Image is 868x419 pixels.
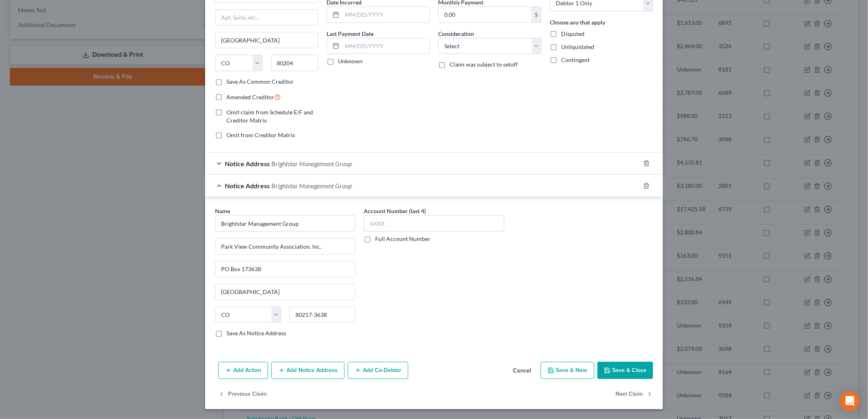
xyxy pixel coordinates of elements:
input: Apt, Suite, etc... [215,10,318,25]
button: Add Co-Debtor [348,362,408,379]
label: Account Number (last 4) [364,207,426,215]
span: Unliquidated [561,43,594,50]
button: Save & Close [597,362,653,379]
button: Save & New [541,362,594,379]
span: Notice Address [225,160,270,167]
label: Save As Notice Address [226,329,286,337]
input: Enter city... [215,32,318,48]
input: 0.00 [438,7,531,22]
span: Amended Creditor [226,94,274,100]
label: Unknown [338,57,362,65]
div: Open Intercom Messenger [840,391,860,411]
button: Add Action [218,362,268,379]
span: Claim was subject to setoff [450,61,518,68]
label: Choose any that apply [550,18,605,27]
button: Add Notice Address [271,362,345,379]
input: MM/DD/YYYY [342,38,430,54]
label: Last Payment Date [327,29,374,38]
span: Notice Address [225,182,270,189]
input: Enter address... [215,238,355,254]
span: Disputed [561,30,584,37]
button: Cancel [506,363,537,379]
input: Enter zip.. [289,307,356,323]
span: Omit from Creditor Matrix [226,131,295,138]
button: Next Claim [615,386,653,403]
input: Search by name... [215,215,356,232]
input: Enter city... [215,284,355,300]
input: Apt, Suite, etc... [215,261,355,277]
button: Previous Claim [218,386,267,403]
input: Enter zip... [271,55,319,71]
span: Brightstar Management Group [271,182,352,189]
input: XXXX [364,215,504,232]
label: Save As Common Creditor [226,78,294,86]
label: Consideration [438,29,474,38]
span: Brightstar Management Group [271,160,352,167]
span: Omit claim from Schedule E/F and Creditor Matrix [226,109,313,124]
label: Full Account Number [375,235,430,243]
div: $ [531,7,541,22]
span: Contingent [561,56,590,63]
input: MM/DD/YYYY [342,7,430,22]
span: Name [215,207,230,214]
